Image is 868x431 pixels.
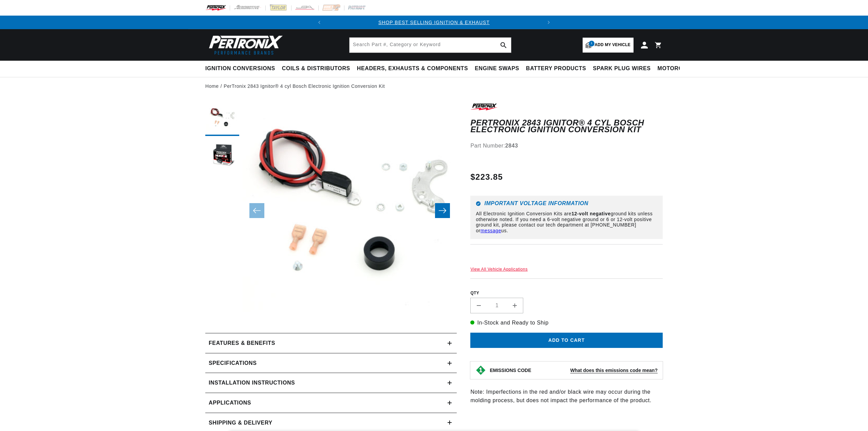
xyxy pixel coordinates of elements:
[470,119,663,133] h1: PerTronix 2843 Ignitor® 4 cyl Bosch Electronic Ignition Conversion Kit
[470,171,503,183] span: $223.85
[476,211,657,234] p: All Electronic Ignition Conversion Kits are ground kits unless otherwise noted. If you need a 6-v...
[205,33,283,57] img: Pertronix
[205,139,239,173] button: Load image 2 in gallery view
[188,16,680,29] slideshow-component: Translation missing: en.sections.announcements.announcement_bar
[496,38,511,53] button: search button
[654,61,701,77] summary: Motorcycle
[480,228,501,233] a: message
[505,143,518,149] strong: 2843
[205,333,457,353] summary: Features & Benefits
[313,16,326,29] button: Translation missing: en.sections.announcements.previous_announcement
[475,365,486,376] img: Emissions code
[378,20,490,25] a: SHOP BEST SELLING IGNITION & EXHAUST
[224,82,385,90] a: PerTronix 2843 Ignitor® 4 cyl Bosch Electronic Ignition Conversion Kit
[470,318,663,327] p: In-Stock and Ready to Ship
[470,141,663,150] div: Part Number:
[209,418,272,427] h2: Shipping & Delivery
[326,19,542,26] div: 1 of 2
[205,102,457,319] media-gallery: Gallery Viewer
[475,65,519,72] span: Engine Swaps
[490,367,658,373] button: EMISSIONS CODEWhat does this emissions code mean?
[205,373,457,393] summary: Installation instructions
[470,267,528,272] a: View All Vehicle Applications
[205,82,663,90] nav: breadcrumbs
[205,61,279,77] summary: Ignition Conversions
[542,16,555,29] button: Translation missing: en.sections.announcements.next_announcement
[593,65,650,72] span: Spark Plug Wires
[205,65,275,72] span: Ignition Conversions
[571,211,610,216] strong: 12-volt negative
[470,290,663,296] label: QTY
[526,65,586,72] span: Battery Products
[354,61,471,77] summary: Headers, Exhausts & Components
[490,368,531,373] strong: EMISSIONS CODE
[350,38,511,53] input: Search Part #, Category or Keyword
[209,359,257,368] h2: Specifications
[249,203,264,218] button: Slide left
[326,19,542,26] div: Announcement
[205,82,219,90] a: Home
[595,42,630,48] span: Add my vehicle
[357,65,468,72] span: Headers, Exhausts & Components
[523,61,589,77] summary: Battery Products
[205,353,457,373] summary: Specifications
[435,203,450,218] button: Slide right
[583,38,634,53] a: 1Add my vehicle
[476,201,657,206] h6: Important Voltage Information
[209,339,275,348] h2: Features & Benefits
[470,333,663,348] button: Add to cart
[282,65,350,72] span: Coils & Distributors
[658,65,698,72] span: Motorcycle
[570,368,658,373] strong: What does this emissions code mean?
[589,41,595,46] span: 1
[209,378,295,387] h2: Installation instructions
[471,61,523,77] summary: Engine Swaps
[589,61,654,77] summary: Spark Plug Wires
[205,102,239,136] button: Load image 1 in gallery view
[279,61,354,77] summary: Coils & Distributors
[209,398,251,407] span: Applications
[205,393,457,413] a: Applications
